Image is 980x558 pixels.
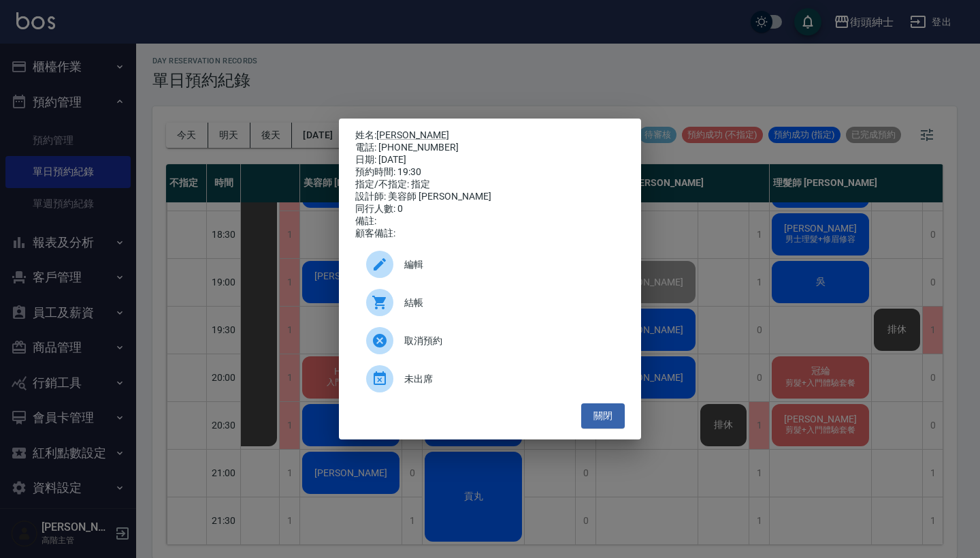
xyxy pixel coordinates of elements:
div: 同行人數: 0 [355,203,625,215]
div: 顧客備註: [355,228,625,240]
span: 編輯 [404,258,614,272]
div: 設計師: 美容師 [PERSON_NAME] [355,191,625,203]
div: 電話: [PHONE_NUMBER] [355,142,625,154]
div: 備註: [355,215,625,228]
span: 取消預約 [404,334,614,348]
span: 結帳 [404,296,614,310]
div: 日期: [DATE] [355,154,625,166]
div: 指定/不指定: 指定 [355,179,625,191]
div: 未出席 [355,360,625,398]
button: 關閉 [581,403,625,429]
a: 結帳 [355,283,625,322]
div: 預約時間: 19:30 [355,166,625,179]
a: [PERSON_NAME] [376,129,449,140]
div: 編輯 [355,245,625,283]
p: 姓名: [355,129,625,142]
span: 未出席 [404,372,614,386]
div: 取消預約 [355,322,625,360]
